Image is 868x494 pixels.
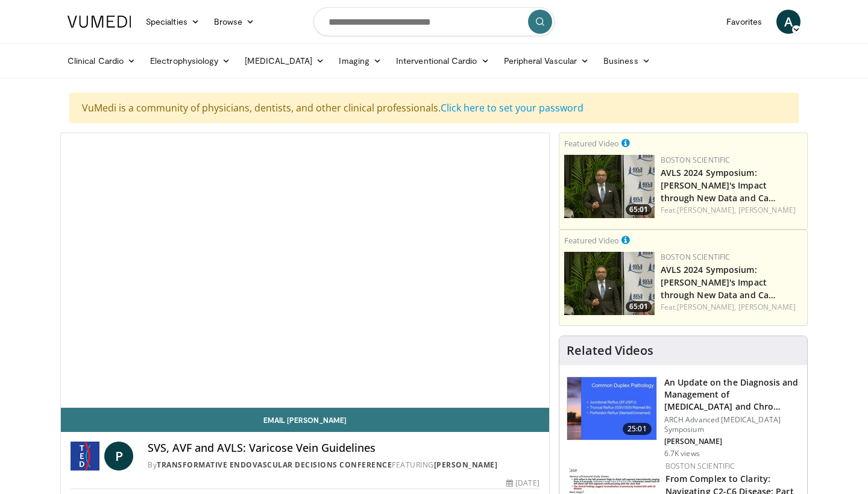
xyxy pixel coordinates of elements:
div: Feat. [661,205,802,216]
a: Electrophysiology [143,49,237,73]
a: A [776,10,800,34]
a: Favorites [719,10,769,34]
div: [DATE] [506,478,539,489]
div: VuMedi is a community of physicians, dentists, and other clinical professionals. [69,93,799,123]
a: Click here to set your password [441,101,583,114]
img: Transformative Endovascular Decisions Conference [71,442,99,471]
span: 65:01 [626,204,652,215]
a: [PERSON_NAME] [434,460,498,470]
a: [PERSON_NAME], [677,302,736,312]
a: Interventional Cardio [389,49,497,73]
a: Boston Scientific [665,461,735,471]
a: Browse [207,10,262,34]
a: P [104,442,133,471]
a: Clinical Cardio [60,49,143,73]
small: Featured Video [564,138,619,149]
video-js: Video Player [61,133,549,408]
span: 65:01 [626,301,652,312]
span: 25:01 [623,423,652,435]
a: 65:01 [564,155,655,218]
a: Boston Scientific [661,252,731,262]
div: By FEATURING [148,460,539,471]
img: 607839b9-54d4-4fb2-9520-25a5d2532a31.150x105_q85_crop-smart_upscale.jpg [564,252,655,315]
a: 65:01 [564,252,655,315]
h4: SVS, AVF and AVLS: Varicose Vein Guidelines [148,442,539,455]
a: 25:01 An Update on the Diagnosis and Management of [MEDICAL_DATA] and Chro… ARCH Advanced [MEDICA... [567,377,800,458]
a: Specialties [139,10,207,34]
a: [MEDICAL_DATA] [237,49,332,73]
a: AVLS 2024 Symposium: [PERSON_NAME]'s Impact through New Data and Ca… [661,167,776,204]
h3: An Update on the Diagnosis and Management of [MEDICAL_DATA] and Chro… [664,377,800,413]
a: Transformative Endovascular Decisions Conference [157,460,392,470]
a: Imaging [332,49,389,73]
img: VuMedi Logo [68,16,131,28]
a: Boston Scientific [661,155,731,165]
a: Peripheral Vascular [497,49,596,73]
div: Feat. [661,302,802,313]
p: [PERSON_NAME] [664,437,800,446]
a: Business [596,49,658,73]
img: 607839b9-54d4-4fb2-9520-25a5d2532a31.150x105_q85_crop-smart_upscale.jpg [564,155,655,218]
a: AVLS 2024 Symposium: [PERSON_NAME]'s Impact through New Data and Ca… [661,264,776,301]
a: [PERSON_NAME] [738,302,796,312]
p: 6.7K views [664,449,700,458]
small: Featured Video [564,235,619,246]
a: [PERSON_NAME], [677,205,736,215]
a: [PERSON_NAME] [738,205,796,215]
input: Search topics, interventions [313,7,555,36]
a: Email [PERSON_NAME] [61,408,549,432]
p: ARCH Advanced [MEDICAL_DATA] Symposium [664,415,800,434]
h4: Related Videos [567,343,653,358]
img: 9upAlZOa1Rr5wgaX4xMDoxOjBrO-I4W8.150x105_q85_crop-smart_upscale.jpg [567,377,656,440]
